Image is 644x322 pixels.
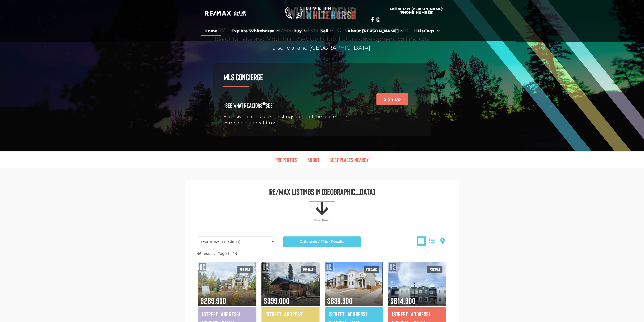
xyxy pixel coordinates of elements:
p: Exclusive access to ALL listings from all the real estate companies in real-time. [223,113,359,126]
img: 216 WITCH HAZEL DRIVE, Whitehorse, Yukon [388,261,446,307]
img: 3 BRYDE PLACE, Whitehorse, Yukon [198,261,256,307]
strong: 46 results | Page 1 of 4 [197,251,237,256]
span: For sale [301,266,316,273]
span: $399,000 [261,289,320,306]
h3: MLS Concierge [223,73,359,81]
h4: “See What REALTORS See” [223,102,359,108]
a: Buy [289,26,310,36]
img: 119 ALSEK CRESCENT, Haines Junction, Yukon [261,261,320,307]
span: $614,900 [388,289,446,306]
a: Listings [413,26,443,36]
a: Sell [317,26,337,36]
a: Explore Whitehorse [227,26,283,36]
span: $269,900 [198,289,256,306]
span: Call or Text [PERSON_NAME]: [PHONE_NUMBER] [377,7,455,14]
span: Sign Up [384,97,401,101]
span: $638,900 [325,289,383,306]
a: Call or Text [PERSON_NAME]: [PHONE_NUMBER] [371,4,462,17]
span: For sale [237,266,253,273]
img: 212 WITCH HAZEL DRIVE, Whitehorse, Yukon [325,261,383,307]
a: Sign Up [376,93,408,105]
span: For sale [427,266,442,273]
nav: Menu [183,26,461,36]
sup: ® [262,101,266,106]
a: Search / Filter Results [283,236,361,247]
a: [STREET_ADDRESS] [265,310,316,318]
a: About [302,154,324,166]
h3: Re/Max listings in [GEOGRAPHIC_DATA] [193,187,451,196]
strong: Search / Filter Results [304,239,344,244]
nav: Menu [180,154,464,166]
a: Properties [270,154,302,166]
a: About [PERSON_NAME] [343,26,407,36]
span: For sale [364,266,379,273]
a: Best Places Nearby [324,154,374,166]
a: Home [201,26,221,36]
